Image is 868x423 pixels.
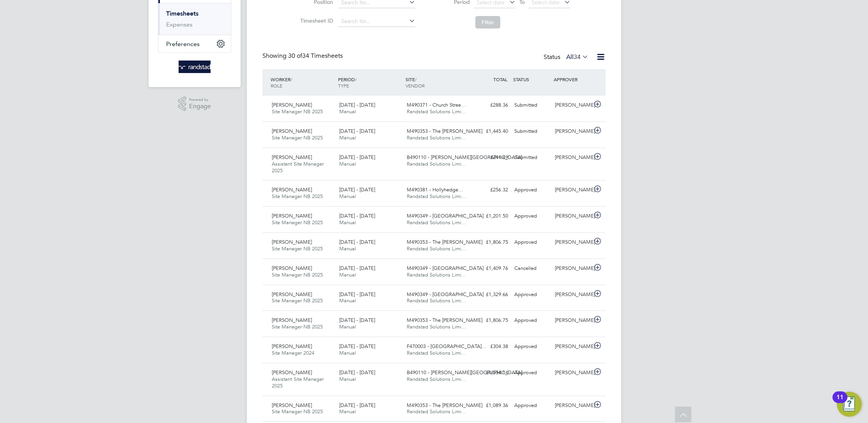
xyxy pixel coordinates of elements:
span: Randstad Solutions Limi… [407,297,466,304]
span: Engage [189,103,211,110]
div: £1,329.66 [471,288,511,301]
div: Showing [262,52,344,60]
div: 11 [836,397,843,407]
span: VENDOR [406,82,425,89]
span: [PERSON_NAME] [272,212,312,219]
div: [PERSON_NAME] [552,262,592,275]
div: Approved [511,399,552,412]
span: Manual [339,134,356,141]
span: [PERSON_NAME] [272,154,312,161]
span: [DATE] - [DATE] [339,186,375,193]
span: Manual [339,271,356,278]
span: 34 [574,53,581,61]
span: [DATE] - [DATE] [339,128,375,134]
span: F470003 - [GEOGRAPHIC_DATA]… [407,343,487,350]
span: ROLE [271,82,282,89]
span: [DATE] - [DATE] [339,343,375,350]
span: / [415,76,416,82]
span: Manual [339,219,356,226]
span: Site Manager NB 2025 [272,408,323,415]
span: Site Manager NB 2025 [272,134,323,141]
span: Site Manager NB 2025 [272,297,323,304]
div: [PERSON_NAME] [552,99,592,112]
span: [PERSON_NAME] [272,291,312,298]
div: PERIOD [336,72,404,93]
span: M490353 - The [PERSON_NAME] [407,317,482,323]
img: randstad-logo-retina.png [179,61,211,73]
a: Timesheets [166,10,198,17]
div: Cancelled [511,262,552,275]
span: Site Manager NB 2025 [272,219,323,226]
span: Randstad Solutions Limi… [407,161,466,167]
div: Submitted [511,125,552,138]
div: £1,201.50 [471,210,511,223]
span: [DATE] - [DATE] [339,402,375,409]
span: TOTAL [493,76,507,82]
span: 30 of [288,52,302,60]
span: Randstad Solutions Limi… [407,271,466,278]
span: Site Manager 2024 [272,350,314,356]
div: [PERSON_NAME] [552,314,592,327]
span: Assistant Site Manager 2025 [272,376,324,389]
span: Manual [339,193,356,200]
div: [PERSON_NAME] [552,366,592,379]
div: Approved [511,210,552,223]
span: Manual [339,161,356,167]
span: Manual [339,408,356,415]
div: [PERSON_NAME] [552,399,592,412]
span: M490349 - [GEOGRAPHIC_DATA] [407,265,484,271]
span: M490371 - Church Stree… [407,102,466,108]
span: Assistant Site Manager 2025 [272,161,324,174]
span: B490110 - [PERSON_NAME][GEOGRAPHIC_DATA] [407,369,522,376]
div: £288.36 [471,99,511,112]
label: Timesheet ID [298,17,333,24]
div: [PERSON_NAME] [552,236,592,249]
span: Randstad Solutions Limi… [407,134,466,141]
span: Site Manager NB 2025 [272,193,323,200]
div: [PERSON_NAME] [552,210,592,223]
span: [DATE] - [DATE] [339,239,375,245]
div: Approved [511,236,552,249]
span: Randstad Solutions Limi… [407,245,466,252]
div: £241.49 [471,151,511,164]
span: Preferences [166,40,200,48]
div: Submitted [511,99,552,112]
span: [PERSON_NAME] [272,239,312,245]
div: [PERSON_NAME] [552,288,592,301]
div: APPROVER [552,72,592,86]
span: Site Manager NB 2025 [272,245,323,252]
div: SITE [404,72,471,93]
div: Status [544,52,590,63]
div: WORKER [269,72,336,93]
div: Approved [511,340,552,353]
span: M490381 - Hollyhedge… [407,186,463,193]
span: Site Manager NB 2025 [272,108,323,115]
span: Powered by [189,96,211,103]
span: TYPE [338,82,349,89]
button: Open Resource Center, 11 new notifications [837,392,862,417]
div: Approved [511,184,552,196]
span: [PERSON_NAME] [272,317,312,323]
div: £304.38 [471,340,511,353]
span: / [355,76,356,82]
span: Randstad Solutions Limi… [407,350,466,356]
span: Manual [339,350,356,356]
span: [DATE] - [DATE] [339,154,375,161]
span: Manual [339,323,356,330]
div: £1,089.36 [471,399,511,412]
span: [DATE] - [DATE] [339,369,375,376]
span: Randstad Solutions Limi… [407,376,466,382]
span: M490353 - The [PERSON_NAME] [407,402,482,409]
div: [PERSON_NAME] [552,184,592,196]
span: M490353 - The [PERSON_NAME] [407,239,482,245]
div: Approved [511,314,552,327]
span: [PERSON_NAME] [272,343,312,350]
span: [DATE] - [DATE] [339,291,375,298]
div: STATUS [511,72,552,86]
div: Timesheets [158,3,231,35]
a: Go to home page [158,61,231,73]
span: B490110 - [PERSON_NAME][GEOGRAPHIC_DATA] [407,154,522,161]
span: [PERSON_NAME] [272,402,312,409]
span: [DATE] - [DATE] [339,317,375,323]
span: Site Manager NB 2025 [272,323,323,330]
